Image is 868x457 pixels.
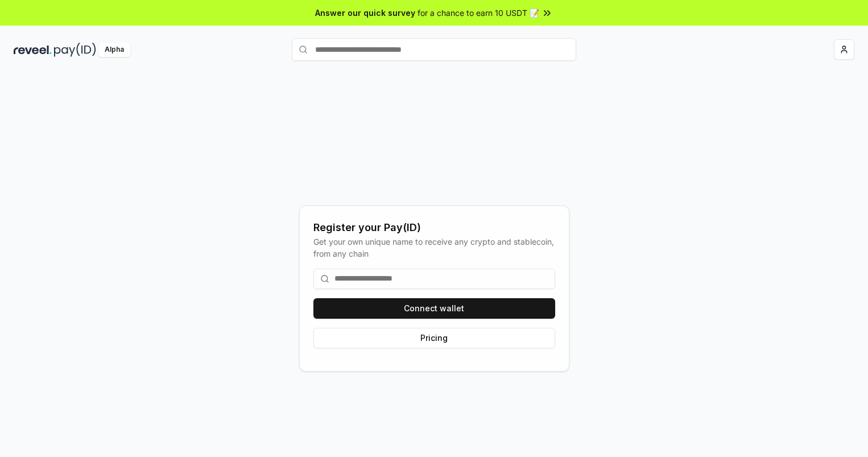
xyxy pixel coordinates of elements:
div: Get your own unique name to receive any crypto and stablecoin, from any chain [313,236,555,260]
span: Answer our quick survey [315,7,415,19]
button: Connect wallet [313,298,555,319]
img: pay_id [54,43,96,57]
button: Pricing [313,328,555,348]
div: Register your Pay(ID) [313,220,555,236]
div: Alpha [98,43,130,57]
span: for a chance to earn 10 USDT 📝 [418,7,539,19]
img: reveel_dark [14,43,52,57]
